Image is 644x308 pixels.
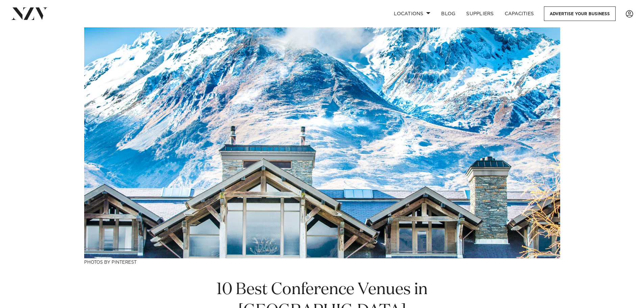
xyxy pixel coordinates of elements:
a: SUPPLIERS [461,6,499,21]
a: Capacities [499,6,540,21]
img: 10 Best Conference Venues in Queenstown [84,27,560,258]
a: Locations [388,6,436,21]
a: BLOG [436,6,461,21]
a: Advertise your business [544,6,616,21]
h3: Photos by Pinterest [84,258,560,265]
img: nzv-logo.png [11,7,48,20]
